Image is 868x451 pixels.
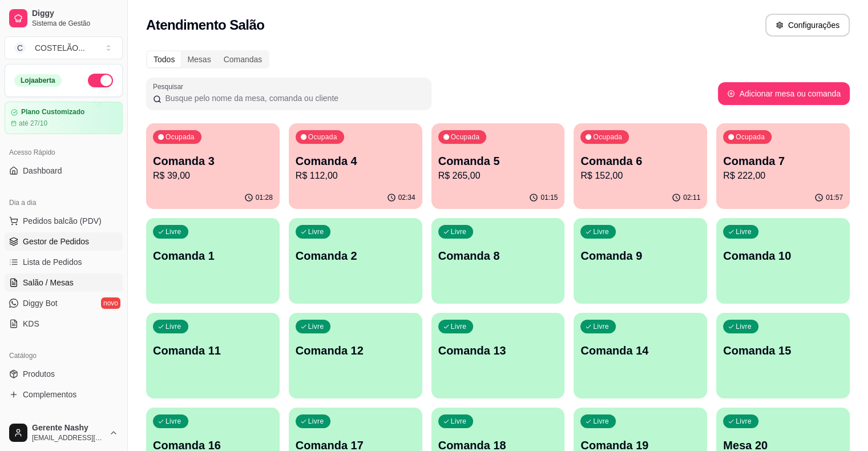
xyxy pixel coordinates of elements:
a: Produtos [5,365,123,383]
p: Comanda 8 [438,248,558,264]
p: 02:34 [398,193,415,202]
div: Catálogo [5,347,123,365]
button: Configurações [765,14,850,37]
button: Pedidos balcão (PDV) [5,212,123,230]
p: Livre [593,322,609,331]
p: Livre [593,417,609,426]
button: Alterar Status [88,74,113,87]
p: Livre [308,417,324,426]
a: KDS [5,315,123,333]
p: Livre [736,417,752,426]
p: 02:11 [683,193,700,202]
p: Livre [308,322,324,331]
p: Comanda 14 [580,343,700,359]
div: Comandas [217,51,269,67]
p: Ocupada [736,132,765,142]
span: Sistema de Gestão [32,19,118,28]
a: Salão / Mesas [5,273,123,292]
div: Mesas [181,51,217,67]
button: LivreComanda 10 [716,218,850,304]
label: Pesquisar [153,82,187,91]
button: Adicionar mesa ou comanda [718,82,850,105]
a: Gestor de Pedidos [5,232,123,251]
p: Comanda 13 [438,343,558,359]
span: Dashboard [23,165,62,176]
button: OcupadaComanda 3R$ 39,0001:28 [146,123,280,209]
a: Dashboard [5,162,123,180]
a: Complementos [5,385,123,404]
p: Ocupada [308,132,337,142]
p: R$ 152,00 [580,169,700,183]
span: Pedidos balcão (PDV) [23,215,102,227]
span: C [14,42,26,54]
article: Plano Customizado [21,108,84,116]
button: LivreComanda 15 [716,313,850,398]
p: Comanda 6 [580,153,700,169]
p: Ocupada [165,132,195,142]
p: Comanda 10 [723,248,843,264]
p: R$ 112,00 [296,169,415,183]
button: LivreComanda 13 [431,313,565,398]
button: OcupadaComanda 6R$ 152,0002:11 [574,123,707,209]
p: 01:28 [256,193,273,202]
button: LivreComanda 11 [146,313,280,398]
p: Livre [736,227,752,236]
p: Livre [593,227,609,236]
p: R$ 222,00 [723,169,843,183]
a: Lista de Pedidos [5,253,123,271]
p: Comanda 12 [296,343,415,359]
input: Pesquisar [162,92,425,104]
button: Select a team [5,37,123,59]
p: Livre [165,322,181,331]
div: Todos [147,51,181,67]
div: Loja aberta [14,74,62,87]
span: Diggy [32,9,118,19]
span: Complementos [23,389,76,400]
p: Livre [451,417,467,426]
p: Livre [736,322,752,331]
button: OcupadaComanda 4R$ 112,0002:34 [289,123,422,209]
button: OcupadaComanda 7R$ 222,0001:57 [716,123,850,209]
button: LivreComanda 14 [574,313,707,398]
h2: Atendimento Salão [146,16,264,34]
p: Comanda 15 [723,343,843,359]
p: Ocupada [593,132,622,142]
p: Ocupada [451,132,480,142]
p: Livre [165,227,181,236]
div: Dia a dia [5,194,123,212]
p: R$ 39,00 [153,169,273,183]
button: LivreComanda 8 [431,218,565,304]
button: LivreComanda 9 [574,218,707,304]
div: Acesso Rápido [5,143,123,162]
p: R$ 265,00 [438,169,558,183]
p: Comanda 9 [580,248,700,264]
span: Lista de Pedidos [23,256,82,268]
a: Diggy Botnovo [5,294,123,312]
p: Comanda 11 [153,343,273,359]
p: Livre [451,322,467,331]
p: 01:57 [826,193,843,202]
button: LivreComanda 12 [289,313,422,398]
span: Gestor de Pedidos [23,236,89,247]
span: Gerente Nashy [32,423,104,433]
button: Gerente Nashy[EMAIL_ADDRESS][DOMAIN_NAME] [5,419,123,446]
button: LivreComanda 2 [289,218,422,304]
div: COSTELÃO ... [35,42,85,54]
span: [EMAIL_ADDRESS][DOMAIN_NAME] [32,433,104,442]
p: 01:15 [540,193,558,202]
p: Comanda 5 [438,153,558,169]
p: Comanda 4 [296,153,415,169]
span: KDS [23,318,39,329]
p: Comanda 3 [153,153,273,169]
span: Salão / Mesas [23,277,74,288]
p: Livre [451,227,467,236]
button: LivreComanda 1 [146,218,280,304]
a: DiggySistema de Gestão [5,5,123,32]
p: Comanda 2 [296,248,415,264]
span: Diggy Bot [23,297,58,309]
a: Plano Customizadoaté 27/10 [5,102,123,134]
p: Livre [165,417,181,426]
article: até 27/10 [19,119,47,128]
p: Comanda 7 [723,153,843,169]
span: Produtos [23,368,55,380]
